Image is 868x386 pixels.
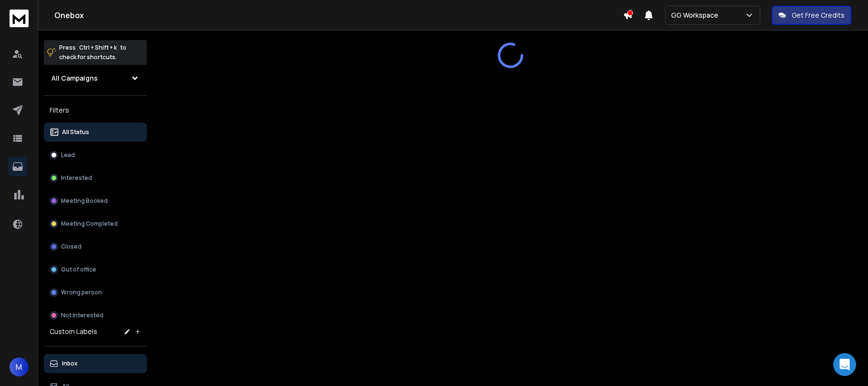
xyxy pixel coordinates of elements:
p: All Status [62,128,89,136]
h3: Filters [44,104,147,117]
p: Out of office [61,266,96,273]
h1: All Campaigns [51,73,98,83]
h3: Custom Labels [50,327,97,336]
button: Meeting Completed [44,214,147,233]
p: Lead [61,151,75,159]
button: Out of office [44,260,147,279]
button: All Status [44,123,147,142]
img: logo [10,10,29,27]
p: Interested [61,174,92,182]
p: GG Workspace [671,10,722,20]
p: Get Free Credits [792,10,845,20]
button: Lead [44,146,147,165]
p: Closed [61,243,82,250]
button: Closed [44,237,147,256]
p: Meeting Completed [61,220,118,228]
p: Meeting Booked [61,197,108,205]
button: Inbox [44,354,147,373]
button: Not Interested [44,306,147,325]
p: Not Interested [61,312,103,319]
h1: Onebox [54,10,623,21]
button: M [10,357,29,376]
div: Open Intercom Messenger [833,353,856,376]
span: Ctrl + Shift + k [78,42,118,53]
button: Get Free Credits [772,6,851,25]
p: Inbox [62,360,78,367]
button: Meeting Booked [44,191,147,210]
button: Interested [44,168,147,188]
button: All Campaigns [44,69,147,88]
button: Wrong person [44,283,147,302]
p: Wrong person [61,289,102,296]
p: Press to check for shortcuts. [59,43,126,62]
